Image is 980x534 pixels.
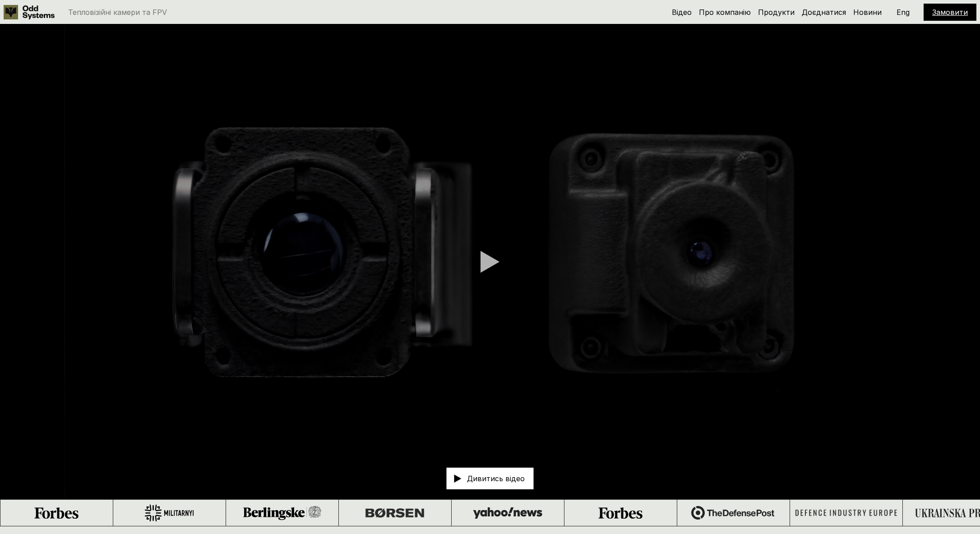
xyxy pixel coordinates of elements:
a: Новини [853,8,882,17]
p: Тепловізійні камери та FPV [68,9,167,16]
a: Доєднатися [802,8,846,17]
a: Відео [672,8,692,17]
p: Дивитись відео [467,475,525,482]
a: Про компанію [699,8,751,17]
a: Продукти [758,8,795,17]
p: Eng [897,9,910,16]
a: Замовити [932,8,968,17]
